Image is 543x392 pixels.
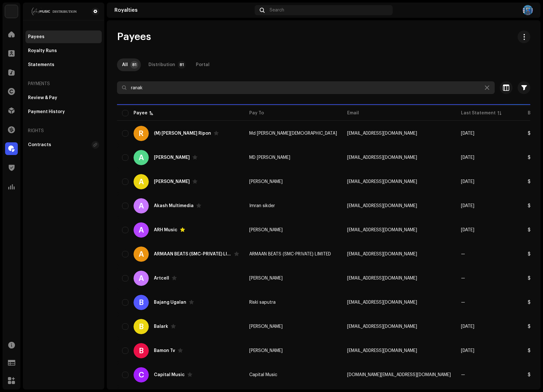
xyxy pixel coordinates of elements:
[154,131,211,136] div: (M) Rakib Hosen Ripon
[249,155,290,160] span: MD ABU SYED
[461,131,474,136] span: Aug 2024
[461,348,474,353] span: Oct 2025
[249,204,275,208] span: Imran sikder
[523,5,533,15] img: 5e4483b3-e6cb-4a99-9ad8-29ce9094b33b
[347,131,417,136] span: mirrorrupastudio2020@gmail.com
[28,34,45,39] div: Payees
[196,58,210,71] div: Portal
[178,61,186,69] p-badge: 81
[28,109,65,114] div: Payment History
[5,5,18,18] img: bb356b9b-6e90-403f-adc8-c282c7c2e227
[25,139,102,151] re-m-nav-item: Contracts
[461,373,465,377] span: —
[347,300,417,305] span: recordalfred81@gmail.com
[134,367,149,382] div: C
[528,179,542,184] span: $21.46
[528,324,540,329] span: $0.22
[249,131,337,136] span: Md Rakibul Islam
[25,58,102,71] re-m-nav-item: Statements
[347,348,417,353] span: info.badsha1975@gmail.com
[122,58,128,71] div: All
[347,155,417,160] span: singerabusayedofficial@gmail.com
[347,179,417,184] span: rafinadnan7@gmail.com
[154,373,185,377] div: Capital Music
[114,8,252,13] div: Royalties
[134,174,149,189] div: A
[461,324,474,329] span: Oct 2025
[528,300,540,305] span: $0.00
[130,61,138,69] p-badge: 81
[154,155,190,160] div: Abu Sayed
[270,8,284,13] span: Search
[461,228,474,232] span: Oct 2025
[25,91,102,104] re-m-nav-item: Review & Pay
[249,179,283,184] span: Adnan Rafin
[134,343,149,358] div: B
[134,247,149,262] div: A
[154,300,186,305] div: Bajang Ugalan
[25,44,102,57] re-m-nav-item: Royalty Runs
[249,300,276,305] span: Riski saputra
[528,252,540,256] span: $0.00
[461,155,474,160] span: Oct 2025
[25,30,102,43] re-m-nav-item: Payees
[28,8,81,15] img: 68a4b677-ce15-481d-9fcd-ad75b8f38328
[154,348,175,353] div: Bamon Tv
[117,30,151,43] span: Payees
[249,373,277,377] span: Capital Music
[134,319,149,334] div: B
[28,95,57,100] div: Review & Pay
[134,271,149,286] div: A
[154,204,194,208] div: Akash Multimedia
[134,198,149,213] div: A
[28,62,54,67] div: Statements
[154,179,190,184] div: Adnan Rafin
[461,204,474,208] span: Oct 2025
[154,228,177,232] div: ARH Music
[461,300,465,305] span: —
[28,48,57,53] div: Royalty Runs
[134,222,149,238] div: A
[154,324,168,329] div: Balark
[528,155,539,160] span: $1.09
[347,276,417,280] span: asheq@exsentra.com
[154,252,231,256] div: ARMAAN BEATS (SMC-PRIVATE) LIMITED
[528,228,540,232] span: $6.04
[249,276,283,280] span: Asheq Rahman
[528,373,540,377] span: $0.00
[461,110,496,116] div: Last Statement
[154,276,169,280] div: Artcell
[28,142,51,147] div: Contracts
[347,252,417,256] span: qaisararmaan4@gmail.com
[249,228,283,232] span: Atikur Rahman Himel
[347,324,417,329] span: toydoctor1990@gmail.com
[134,126,149,141] div: R
[528,131,540,136] span: $0.00
[134,150,149,165] div: A
[25,123,102,139] re-a-nav-header: Rights
[528,204,540,208] span: $0.02
[134,295,149,310] div: B
[117,81,495,94] input: Search
[347,228,417,232] span: arhmusicltd@gmail.com
[347,373,451,377] span: shomrat.info@gmail.com
[249,324,283,329] span: Md Aminur Rashid
[461,179,474,184] span: Oct 2025
[347,204,417,208] span: akashmultimedia36@gmail.com
[528,348,539,353] span: $0.14
[249,252,331,256] span: ARMAAN BEATS (SMC-PRIVATE) LIMITED
[25,76,102,91] re-a-nav-header: Payments
[25,105,102,118] re-m-nav-item: Payment History
[148,58,175,71] div: Distribution
[528,276,540,280] span: $0.00
[249,348,283,353] span: Mizanur Rahman Badsha
[461,276,465,280] span: —
[461,252,465,256] span: —
[134,110,148,116] div: Payee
